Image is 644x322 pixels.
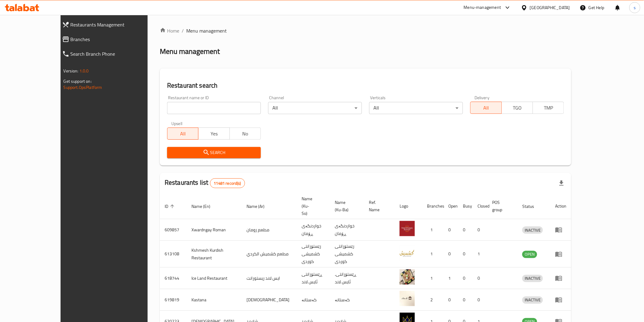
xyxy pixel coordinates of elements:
[187,241,242,268] td: Kshmesh Kurdish Restaurant
[171,121,183,126] label: Upsell
[533,102,564,114] button: TMP
[302,195,323,217] span: Name (Ku-So)
[458,193,473,219] th: Busy
[422,241,443,268] td: 1
[422,193,443,219] th: Branches
[535,103,562,112] span: TMP
[554,176,569,191] div: Export file
[57,17,168,32] a: Restaurants Management
[473,103,499,112] span: All
[555,250,566,258] div: Menu
[422,268,443,289] td: 1
[167,147,261,158] button: Search
[57,47,168,61] a: Search Branch Phone
[167,102,261,114] input: Search for restaurant name or ID..
[297,268,330,289] td: ڕێستۆرانتی ئایس لاند
[191,203,218,210] span: Name (En)
[170,129,196,138] span: All
[395,193,422,219] th: Logo
[79,67,89,75] span: 1.0.0
[522,226,543,234] div: INACTIVE
[555,296,566,303] div: Menu
[167,128,198,140] button: All
[522,275,543,282] span: INACTIVE
[201,129,227,138] span: Yes
[330,289,364,311] td: کەستانە
[422,289,443,311] td: 2
[473,268,487,289] td: 0
[71,50,163,58] span: Search Branch Phone
[160,27,179,34] a: Home
[330,268,364,289] td: .ڕێستۆرانتی ئایس لاند
[165,178,245,188] h2: Restaurants list
[229,128,261,140] button: No
[400,221,415,236] img: Xwardngay Roman
[71,21,163,28] span: Restaurants Management
[210,180,245,186] span: 11481 record(s)
[458,268,473,289] td: 0
[550,193,571,219] th: Action
[443,241,458,268] td: 0
[64,83,102,91] a: Support.OpsPlatform
[443,289,458,311] td: 0
[64,67,79,75] span: Version:
[182,27,184,34] li: /
[555,275,566,282] div: Menu
[160,241,187,268] td: 613108
[473,219,487,241] td: 0
[474,96,490,100] label: Delivery
[165,203,176,210] span: ID
[172,149,256,156] span: Search
[330,241,364,268] td: رێستۆرانتی کشمیشى كوردى
[473,289,487,311] td: 0
[330,219,364,241] td: خواردنگەی ڕۆمان
[198,128,229,140] button: Yes
[242,268,297,289] td: ايس لاند ريستورانت
[473,193,487,219] th: Closed
[247,203,272,210] span: Name (Ar)
[464,4,501,11] div: Menu-management
[297,219,330,241] td: خواردنگەی ڕۆمان
[522,203,542,210] span: Status
[160,289,187,311] td: 619819
[634,4,636,11] span: s
[530,4,570,11] div: [GEOGRAPHIC_DATA]
[443,193,458,219] th: Open
[160,268,187,289] td: 618744
[369,102,463,114] div: All
[522,296,543,303] span: INACTIVE
[167,81,564,90] h2: Restaurant search
[160,219,187,241] td: 609857
[64,77,92,85] span: Get support on:
[186,27,227,34] span: Menu management
[242,241,297,268] td: مطعم كشميش الكردي
[443,268,458,289] td: 1
[502,102,533,114] button: TGO
[443,219,458,241] td: 0
[458,219,473,241] td: 0
[71,36,163,43] span: Branches
[473,241,487,268] td: 1
[242,219,297,241] td: مطعم رومان
[400,245,415,261] img: Kshmesh Kurdish Restaurant
[422,219,443,241] td: 1
[335,199,357,213] span: Name (Ku-Ba)
[210,178,245,188] div: Total records count
[232,129,258,138] span: No
[458,241,473,268] td: 0
[187,289,242,311] td: Kastana
[504,103,530,112] span: TGO
[458,289,473,311] td: 0
[187,268,242,289] td: Ice Land Restaurant
[400,291,415,306] img: Kastana
[297,241,330,268] td: رێستۆرانتی کشمیشى كوردى
[400,269,415,285] img: Ice Land Restaurant
[187,219,242,241] td: Xwardngay Roman
[242,289,297,311] td: [DEMOGRAPHIC_DATA]
[268,102,362,114] div: All
[57,32,168,47] a: Branches
[470,102,502,114] button: All
[297,289,330,311] td: کەستانە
